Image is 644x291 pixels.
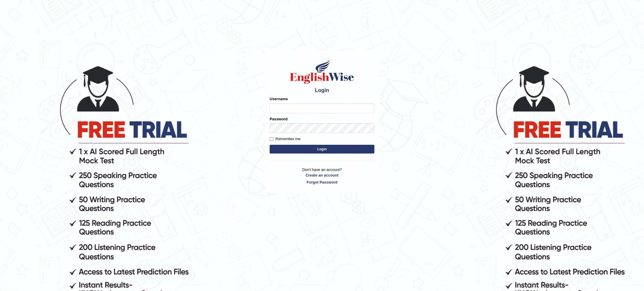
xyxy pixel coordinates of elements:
[270,136,300,142] label: Remember me
[270,96,288,102] label: Username
[270,167,374,185] p: Don't have an account?
[270,172,374,178] a: Create an account
[270,88,374,94] h4: Login
[270,145,374,154] button: Login
[270,137,273,141] input: Remember me
[270,179,374,185] a: Forgot Password
[289,59,355,85] img: Logo of English Wise sign in for intelligent practice with AI
[270,116,287,122] label: Password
